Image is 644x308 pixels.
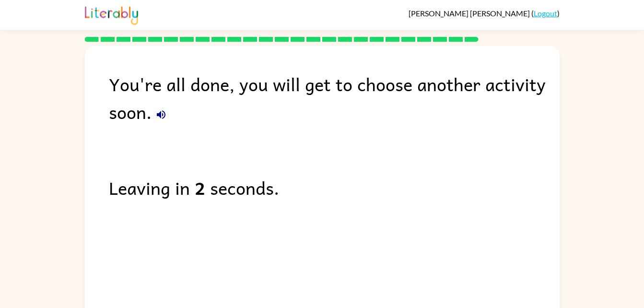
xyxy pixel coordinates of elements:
[85,4,138,25] img: Literably
[534,9,557,18] a: Logout
[195,174,205,201] b: 2
[109,70,560,126] div: You're all done, you will get to choose another activity soon.
[409,9,560,18] div: ( )
[109,174,560,201] div: Leaving in seconds.
[409,9,531,18] span: [PERSON_NAME] [PERSON_NAME]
